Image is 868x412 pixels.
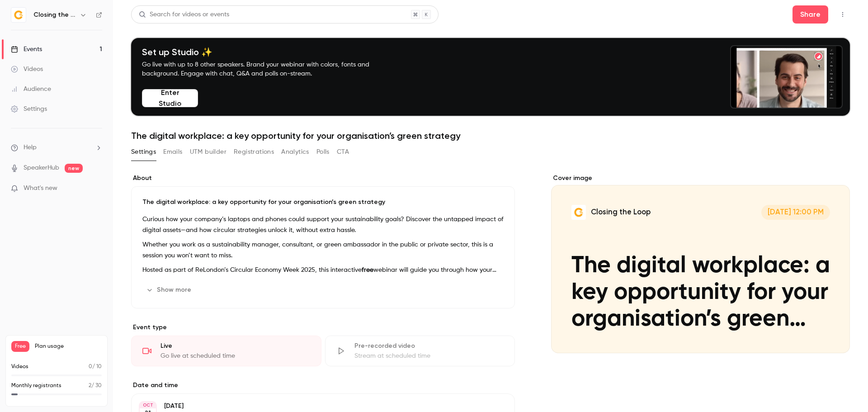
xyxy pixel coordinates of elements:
div: Pre-recorded videoStream at scheduled time [325,336,515,366]
p: / 10 [89,363,102,371]
h1: The digital workplace: a key opportunity for your organisation’s green strategy [131,130,850,141]
button: Show more [142,283,197,297]
div: Settings [11,104,47,114]
label: About [131,174,515,183]
div: Events [11,45,42,54]
p: Monthly registrants [11,382,61,390]
button: Share [793,5,828,24]
button: Polls [316,145,330,159]
button: Registrations [234,145,274,159]
p: The digital workplace: a key opportunity for your organisation’s green strategy [142,198,504,207]
div: OCT [140,402,156,408]
div: Audience [11,85,51,94]
button: Analytics [281,145,309,159]
span: 2 [89,383,91,388]
p: Go live with up to 8 other speakers. Brand your webinar with colors, fonts and background. Engage... [142,60,391,78]
div: LiveGo live at scheduled time [131,336,321,366]
a: SpeakerHub [24,163,59,173]
p: [DATE] [164,402,467,411]
strong: free [362,267,373,273]
p: Hosted as part of ReLondon’s Circular Economy Week 2025, this interactive webinar will guide you ... [142,265,504,275]
span: What's new [24,184,57,193]
li: help-dropdown-opener [11,143,102,152]
p: / 30 [89,382,102,390]
button: UTM builder [190,145,226,159]
div: Stream at scheduled time [354,351,504,360]
button: Emails [163,145,182,159]
span: Help [24,143,37,152]
div: Go live at scheduled time [160,351,310,360]
p: Videos [11,363,28,371]
p: Whether you work as a sustainability manager, consultant, or green ambassador in the public or pr... [142,239,504,261]
h4: Set up Studio ✨ [142,47,391,57]
div: Videos [11,65,43,74]
span: new [65,164,83,173]
label: Cover image [551,174,850,183]
span: Plan usage [35,343,102,350]
h6: Closing the Loop [33,10,76,19]
img: Closing the Loop [11,8,26,22]
p: Event type [131,323,515,332]
div: Search for videos or events [139,10,229,19]
p: Curious how your company’s laptops and phones could support your sustainability goals? Discover t... [142,214,504,236]
label: Date and time [131,381,515,390]
div: Pre-recorded video [354,341,504,350]
button: Enter Studio [142,89,198,107]
div: Live [160,341,310,350]
button: CTA [337,145,349,159]
iframe: Noticeable Trigger [91,185,102,193]
span: Free [11,341,29,352]
section: Cover image [551,174,850,353]
button: Settings [131,145,156,159]
span: 0 [89,364,92,369]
